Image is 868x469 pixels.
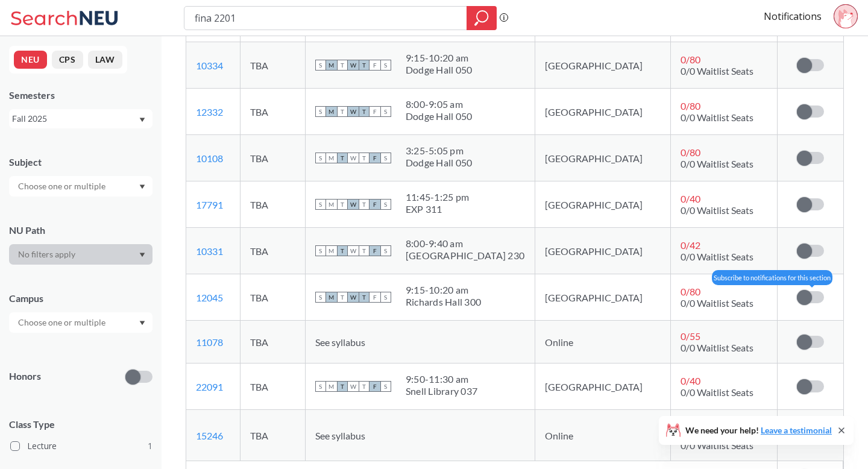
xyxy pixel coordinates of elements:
span: M [326,153,337,163]
span: 0 / 80 [681,286,700,297]
span: M [326,60,337,71]
button: NEU [14,51,47,69]
span: T [337,60,348,71]
span: T [337,199,348,210]
span: 0/0 Waitlist Seats [681,297,753,309]
div: EXP 311 [406,203,469,215]
span: T [337,381,348,392]
div: Fall 2025 [12,112,138,125]
a: 17791 [196,199,223,210]
span: 0 / 42 [681,239,700,251]
td: Online [535,410,671,461]
span: T [359,106,370,117]
span: T [359,292,370,303]
a: 11078 [196,336,223,348]
span: 0 / 40 [681,193,700,204]
span: 0/0 Waitlist Seats [681,158,753,169]
span: M [326,245,337,256]
span: F [370,106,380,117]
span: S [380,106,391,117]
a: 10331 [196,245,223,257]
span: W [348,381,359,392]
span: M [326,292,337,303]
span: 0/0 Waitlist Seats [681,112,753,123]
span: S [315,292,326,303]
span: F [370,245,380,256]
span: 0/0 Waitlist Seats [681,342,753,353]
span: F [370,199,380,210]
td: TBA [240,228,305,274]
a: Notifications [764,10,822,23]
span: T [337,106,348,117]
a: 22091 [196,381,223,392]
div: Richards Hall 300 [406,296,481,308]
div: Fall 2025Dropdown arrow [9,109,153,128]
td: [GEOGRAPHIC_DATA] [535,228,671,274]
div: NU Path [9,224,153,237]
svg: Dropdown arrow [139,253,145,257]
span: S [380,199,391,210]
div: Dropdown arrow [9,176,153,197]
label: Lecture [10,438,153,454]
span: T [359,245,370,256]
a: Leave a testimonial [761,425,832,435]
div: 8:00 - 9:05 am [406,98,473,110]
span: T [359,381,370,392]
span: S [380,60,391,71]
td: TBA [240,274,305,321]
span: 0 / 40 [681,375,700,386]
a: 10108 [196,153,223,164]
span: T [359,153,370,163]
div: 9:15 - 10:20 am [406,52,473,64]
span: M [326,199,337,210]
input: Choose one or multiple [12,315,113,330]
td: TBA [240,42,305,89]
span: 0 / 80 [681,146,700,158]
td: [GEOGRAPHIC_DATA] [535,181,671,228]
span: F [370,292,380,303]
svg: Dropdown arrow [139,321,145,326]
a: 12045 [196,292,223,303]
span: T [337,292,348,303]
span: T [337,153,348,163]
span: S [315,60,326,71]
div: Campus [9,292,153,305]
span: 1 [148,439,153,453]
span: W [348,292,359,303]
div: Dodge Hall 050 [406,157,473,169]
div: 8:00 - 9:40 am [406,238,524,250]
div: 9:50 - 11:30 am [406,373,477,385]
span: 0 / 80 [681,54,700,65]
span: 0/0 Waitlist Seats [681,204,753,216]
div: Subject [9,156,153,169]
span: S [380,245,391,256]
span: 0/0 Waitlist Seats [681,439,753,451]
a: 10334 [196,60,223,71]
span: S [315,106,326,117]
td: TBA [240,321,305,364]
span: Class Type [9,418,153,431]
span: 0/0 Waitlist Seats [681,386,753,398]
span: W [348,245,359,256]
span: F [370,60,380,71]
span: T [359,199,370,210]
span: W [348,199,359,210]
button: LAW [88,51,122,69]
input: Class, professor, course number, "phrase" [193,8,458,28]
span: S [380,381,391,392]
div: Snell Library 037 [406,385,477,397]
span: S [315,153,326,163]
button: CPS [52,51,83,69]
svg: Dropdown arrow [139,184,145,189]
span: 0 / 80 [681,100,700,112]
span: 0/0 Waitlist Seats [681,251,753,262]
td: Online [535,321,671,364]
span: S [315,245,326,256]
div: magnifying glass [467,6,497,30]
td: [GEOGRAPHIC_DATA] [535,274,671,321]
div: Dodge Hall 050 [406,64,473,76]
div: 11:45 - 1:25 pm [406,191,469,203]
input: Choose one or multiple [12,179,113,194]
td: [GEOGRAPHIC_DATA] [535,135,671,181]
div: Semesters [9,89,153,102]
